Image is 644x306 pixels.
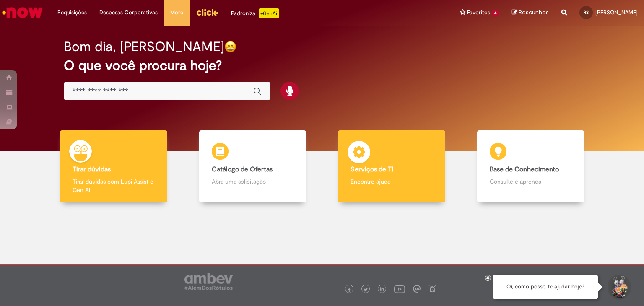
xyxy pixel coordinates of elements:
span: More [170,8,183,17]
img: happy-face.png [224,41,236,53]
a: Tirar dúvidas Tirar dúvidas com Lupi Assist e Gen Ai [44,130,183,203]
span: 4 [492,10,499,17]
h2: Bom dia, [PERSON_NAME] [64,39,224,54]
p: Consulte e aprenda [490,177,572,186]
img: logo_footer_facebook.png [347,288,351,292]
img: logo_footer_twitter.png [364,288,368,292]
span: Requisições [57,8,87,17]
button: Iniciar Conversa de Suporte [606,275,631,300]
img: logo_footer_workplace.png [413,285,421,293]
a: Catálogo de Ofertas Abra uma solicitação [183,130,322,203]
b: Tirar dúvidas [73,165,111,174]
span: [PERSON_NAME] [595,9,638,16]
b: Catálogo de Ofertas [212,165,273,174]
a: Serviços de TI Encontre ajuda [322,130,461,203]
div: Oi, como posso te ajudar hoje? [493,275,598,299]
img: logo_footer_linkedin.png [380,287,384,292]
div: Padroniza [231,8,279,18]
h2: O que você procura hoje? [64,58,581,73]
span: Despesas Corporativas [99,8,158,17]
img: click_logo_yellow_360x200.png [196,6,218,18]
p: Abra uma solicitação [212,177,294,186]
span: Rascunhos [519,8,549,16]
span: RS [584,10,589,15]
img: logo_footer_ambev_rotulo_gray.png [184,273,233,290]
a: Base de Conhecimento Consulte e aprenda [461,130,600,203]
p: +GenAi [259,8,279,18]
img: logo_footer_youtube.png [394,283,405,294]
p: Encontre ajuda [351,177,433,186]
img: logo_footer_naosei.png [428,285,436,293]
b: Base de Conhecimento [490,165,559,174]
span: Favoritos [467,8,490,17]
p: Tirar dúvidas com Lupi Assist e Gen Ai [73,177,155,194]
img: ServiceNow [1,4,44,21]
a: Rascunhos [512,9,549,17]
b: Serviços de TI [351,165,393,174]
